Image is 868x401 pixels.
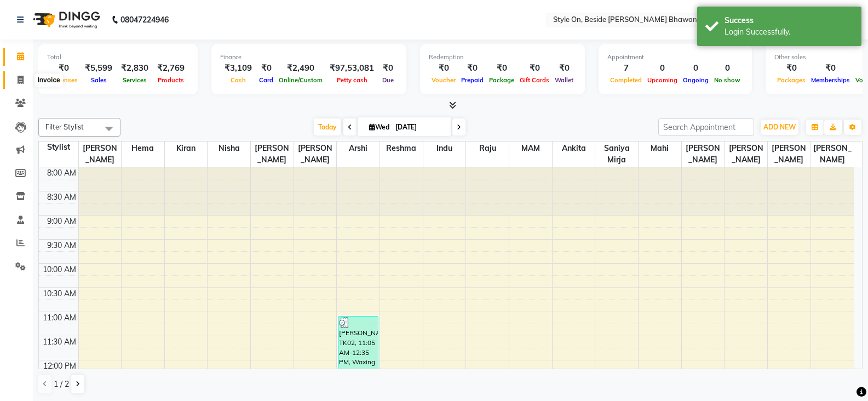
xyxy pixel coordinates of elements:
[337,142,380,155] span: Arshi
[768,142,810,167] span: [PERSON_NAME]
[811,142,854,167] span: [PERSON_NAME]
[338,317,378,387] div: [PERSON_NAME], TK02, 11:05 AM-12:35 PM, Waxing - Rica - Full Hand,Facial - 03+ Whitening
[774,62,808,75] div: ₹0
[39,142,78,153] div: Stylist
[711,76,743,84] span: No show
[325,62,378,75] div: ₹97,53,081
[220,53,398,62] div: Finance
[429,76,458,84] span: Voucher
[553,142,595,155] span: Ankita
[120,4,169,35] b: 08047224946
[165,142,208,155] span: Kiran
[256,76,276,84] span: Card
[220,62,256,75] div: ₹3,109
[645,76,680,84] span: Upcoming
[808,76,853,84] span: Memberships
[552,62,576,75] div: ₹0
[35,74,62,87] div: Invoice
[47,53,189,62] div: Total
[45,167,78,179] div: 8:00 AM
[607,62,645,75] div: 7
[774,76,808,84] span: Packages
[517,62,552,75] div: ₹0
[645,62,680,75] div: 0
[45,240,78,251] div: 9:30 AM
[366,123,392,131] span: Wed
[41,264,78,275] div: 10:00 AM
[294,142,337,167] span: [PERSON_NAME]
[552,76,576,84] span: Wallet
[458,62,486,75] div: ₹0
[711,62,743,75] div: 0
[88,76,110,84] span: Sales
[378,62,398,75] div: ₹0
[54,379,69,390] span: 1 / 2
[228,76,249,84] span: Cash
[466,142,509,155] span: Raju
[45,191,78,203] div: 8:30 AM
[392,119,447,135] input: 2025-09-03
[41,336,78,348] div: 11:30 AM
[380,76,396,84] span: Due
[517,76,552,84] span: Gift Cards
[680,62,711,75] div: 0
[458,76,486,84] span: Prepaid
[763,123,796,131] span: ADD NEW
[208,142,250,155] span: Nisha
[486,62,517,75] div: ₹0
[658,118,754,135] input: Search Appointment
[725,15,853,26] div: Success
[155,76,187,84] span: Products
[314,118,341,135] span: Today
[429,53,576,62] div: Redemption
[45,216,78,227] div: 9:00 AM
[607,76,645,84] span: Completed
[276,76,325,84] span: Online/Custom
[725,142,767,167] span: [PERSON_NAME]
[47,62,81,75] div: ₹0
[276,62,325,75] div: ₹2,490
[682,142,725,167] span: [PERSON_NAME]
[380,142,423,155] span: Reshma
[45,122,84,131] span: Filter Stylist
[153,62,189,75] div: ₹2,769
[680,76,711,84] span: Ongoing
[41,360,78,372] div: 12:00 PM
[761,120,798,135] button: ADD NEW
[607,53,743,62] div: Appointment
[725,26,853,38] div: Login Successfully.
[595,142,638,167] span: Saniya Mirja
[117,62,153,75] div: ₹2,830
[28,4,103,35] img: logo
[423,142,466,155] span: Indu
[41,288,78,300] div: 10:30 AM
[251,142,294,167] span: [PERSON_NAME]
[81,62,117,75] div: ₹5,599
[256,62,276,75] div: ₹0
[808,62,853,75] div: ₹0
[639,142,681,155] span: Mahi
[429,62,458,75] div: ₹0
[509,142,552,155] span: MAM
[79,142,122,167] span: [PERSON_NAME]
[122,142,164,155] span: Hema
[334,76,370,84] span: Petty cash
[486,76,517,84] span: Package
[41,312,78,324] div: 11:00 AM
[120,76,150,84] span: Services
